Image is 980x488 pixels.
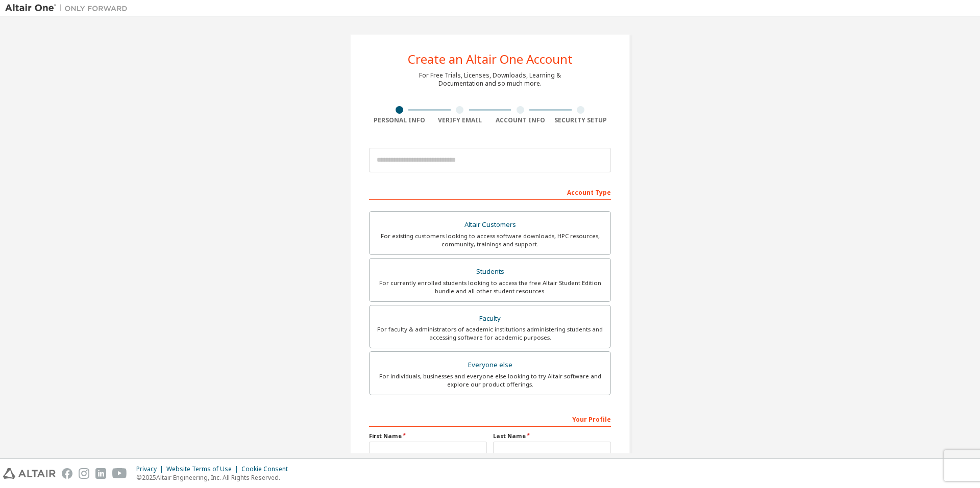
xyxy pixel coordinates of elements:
div: For currently enrolled students looking to access the free Altair Student Edition bundle and all ... [376,279,604,295]
img: linkedin.svg [95,468,106,479]
div: For Free Trials, Licenses, Downloads, Learning & Documentation and so much more. [419,71,561,88]
div: Personal Info [369,116,430,124]
img: instagram.svg [79,468,89,479]
div: Website Terms of Use [166,465,241,473]
div: Privacy [136,465,166,473]
div: Faculty [376,312,604,326]
div: Security Setup [551,116,611,124]
div: Your Profile [369,410,611,427]
div: Account Info [490,116,551,124]
label: Last Name [493,432,611,440]
div: Verify Email [430,116,491,124]
div: Students [376,265,604,279]
div: For individuals, businesses and everyone else looking to try Altair software and explore our prod... [376,372,604,389]
div: Altair Customers [376,218,604,232]
div: Everyone else [376,358,604,372]
div: Cookie Consent [241,465,294,473]
div: For existing customers looking to access software downloads, HPC resources, community, trainings ... [376,232,604,248]
div: Account Type [369,184,611,200]
img: Altair One [5,3,133,13]
img: youtube.svg [112,468,127,479]
div: Create an Altair One Account [408,53,573,65]
img: facebook.svg [62,468,72,479]
label: First Name [369,432,487,440]
img: altair_logo.svg [3,468,56,479]
div: For faculty & administrators of academic institutions administering students and accessing softwa... [376,325,604,342]
p: © 2025 Altair Engineering, Inc. All Rights Reserved. [136,473,294,482]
